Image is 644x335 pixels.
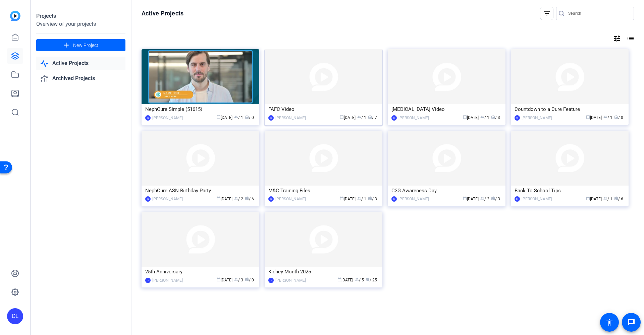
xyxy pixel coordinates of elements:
[268,196,274,202] div: DL
[355,278,364,282] span: / 5
[145,104,256,114] div: NephCure Simple (51615)
[234,197,243,201] span: / 2
[234,196,238,200] span: group
[275,277,306,284] div: [PERSON_NAME]
[614,115,623,120] span: / 0
[366,278,377,282] span: / 25
[145,278,151,283] div: DL
[398,115,429,121] div: [PERSON_NAME]
[36,20,125,28] div: Overview of your projects
[480,197,489,201] span: / 2
[36,12,125,20] div: Projects
[398,196,429,202] div: [PERSON_NAME]
[245,115,254,120] span: / 0
[522,196,552,202] div: [PERSON_NAME]
[36,39,125,51] button: New Project
[515,186,625,196] div: Back To School Tips
[368,196,372,200] span: radio
[142,9,183,17] h1: Active Projects
[463,115,467,119] span: calendar_today
[480,115,489,120] span: / 1
[491,115,500,120] span: / 3
[357,197,366,201] span: / 1
[480,115,484,119] span: group
[36,57,125,70] a: Active Projects
[463,197,479,201] span: [DATE]
[275,196,306,202] div: [PERSON_NAME]
[340,115,356,120] span: [DATE]
[234,115,238,119] span: group
[268,267,379,277] div: Kidney Month 2025
[234,278,243,282] span: / 3
[268,186,379,196] div: M&C Training Files
[36,72,125,85] a: Archived Projects
[391,196,397,202] div: DL
[217,115,232,120] span: [DATE]
[603,197,612,201] span: / 1
[145,267,256,277] div: 25th Anniversary
[268,115,274,121] div: DL
[605,318,613,326] mat-icon: accessibility
[245,197,254,201] span: / 6
[515,104,625,114] div: Countdown to a Cure Feature
[463,196,467,200] span: calendar_today
[10,11,20,21] img: blue-gradient.svg
[515,196,520,202] div: DL
[614,115,618,119] span: radio
[391,115,397,121] div: DL
[603,115,607,119] span: group
[586,196,590,200] span: calendar_today
[73,42,98,49] span: New Project
[626,35,634,43] mat-icon: list
[368,115,377,120] span: / 7
[366,277,370,281] span: radio
[245,277,249,281] span: radio
[217,197,232,201] span: [DATE]
[152,115,183,121] div: [PERSON_NAME]
[357,196,361,200] span: group
[391,186,502,196] div: C3G Awareness Day
[337,278,353,282] span: [DATE]
[614,197,623,201] span: / 6
[463,115,479,120] span: [DATE]
[491,196,495,200] span: radio
[357,115,361,119] span: group
[543,9,551,17] mat-icon: filter_list
[245,196,249,200] span: radio
[568,9,629,17] input: Search
[614,196,618,200] span: radio
[491,115,495,119] span: radio
[7,308,23,324] div: DL
[355,277,359,281] span: group
[245,278,254,282] span: / 0
[491,197,500,201] span: / 3
[340,197,356,201] span: [DATE]
[368,197,377,201] span: / 3
[275,115,306,121] div: [PERSON_NAME]
[340,196,344,200] span: calendar_today
[234,115,243,120] span: / 1
[480,196,484,200] span: group
[245,115,249,119] span: radio
[217,115,221,119] span: calendar_today
[62,41,70,50] mat-icon: add
[613,35,621,43] mat-icon: tune
[368,115,372,119] span: radio
[586,115,590,119] span: calendar_today
[152,196,183,202] div: [PERSON_NAME]
[515,115,520,121] div: KC
[145,186,256,196] div: NephCure ASN Birthday Party
[217,277,221,281] span: calendar_today
[586,115,602,120] span: [DATE]
[357,115,366,120] span: / 1
[340,115,344,119] span: calendar_today
[145,115,151,121] div: DL
[603,196,607,200] span: group
[603,115,612,120] span: / 1
[522,115,552,121] div: [PERSON_NAME]
[145,196,151,202] div: DL
[627,318,635,326] mat-icon: message
[234,277,238,281] span: group
[217,196,221,200] span: calendar_today
[152,277,183,284] div: [PERSON_NAME]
